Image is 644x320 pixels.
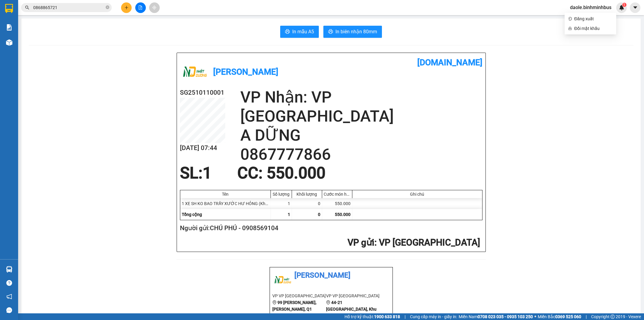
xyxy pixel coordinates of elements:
[272,270,390,281] li: [PERSON_NAME]
[203,164,212,182] span: 1
[106,5,109,9] span: close-circle
[323,26,382,38] button: printerIn biên nhận 80mm
[6,294,12,299] span: notification
[180,198,271,209] div: 1 XE SH KO BAO TRẦY XƯỚC HƯ HỎNG (Khác)
[280,26,319,38] button: printerIn mẫu A5
[459,313,533,320] span: Miền Nam
[410,313,457,320] span: Cung cấp máy in - giấy in:
[565,4,616,11] span: daole.binhminhbus
[240,88,482,126] h2: VP Nhận: VP [GEOGRAPHIC_DATA]
[318,212,320,217] span: 0
[272,192,290,197] div: Số lượng
[234,164,329,182] div: CC : 550.000
[182,192,269,197] div: Tên
[324,192,351,197] div: Cước món hàng
[622,3,626,7] sup: 1
[292,198,322,209] div: 0
[180,88,225,98] h2: SG2510110001
[240,126,482,145] h2: A DỮNG
[240,145,482,164] h2: 0867777866
[124,5,129,10] span: plus
[586,313,587,320] span: |
[630,2,640,13] button: caret-down
[285,29,290,35] span: printer
[152,5,156,10] span: aim
[538,313,581,320] span: Miền Bắc
[138,5,143,10] span: file-add
[272,300,277,305] span: environment
[6,39,12,46] img: warehouse-icon
[6,307,12,313] span: message
[213,67,278,77] b: [PERSON_NAME]
[344,313,400,320] span: Hỗ trợ kỹ thuật:
[555,314,581,319] strong: 0369 525 060
[149,2,160,13] button: aim
[180,164,203,182] span: SL:
[574,25,613,32] span: Đổi mật khẩu
[633,5,638,10] span: caret-down
[568,17,572,21] span: login
[328,29,333,35] span: printer
[180,237,480,249] h2: : VP [GEOGRAPHIC_DATA]
[135,2,146,13] button: file-add
[610,315,615,319] span: copyright
[534,315,536,318] span: ⚪️
[348,237,374,248] span: VP gửi
[292,28,314,35] span: In mẫu A5
[568,27,572,30] span: lock
[574,15,613,22] span: Đăng xuất
[354,192,481,197] div: Ghi chú
[121,2,132,13] button: plus
[271,198,292,209] div: 1
[6,24,12,31] img: solution-icon
[288,212,290,217] span: 1
[182,212,202,217] span: Tổng cộng
[5,4,13,13] img: logo-vxr
[106,5,109,11] span: close-circle
[374,314,400,319] strong: 1900 633 818
[293,192,320,197] div: Khối lượng
[6,266,12,273] img: warehouse-icon
[335,212,351,217] span: 550.000
[322,198,352,209] div: 550.000
[326,300,330,305] span: environment
[25,5,29,10] span: search
[326,292,380,299] li: VP VP [GEOGRAPHIC_DATA]
[180,223,480,233] h2: Người gửi: CHÚ PHÚ - 0908569104
[335,28,377,35] span: In biên nhận 80mm
[180,57,210,88] img: logo.jpg
[405,313,405,320] span: |
[272,292,326,299] li: VP VP [GEOGRAPHIC_DATA]
[272,300,316,312] b: 99 [PERSON_NAME], [PERSON_NAME], Q1
[180,143,225,153] h2: [DATE] 07:44
[623,3,625,7] span: 1
[6,280,12,286] span: question-circle
[417,57,482,67] b: [DOMAIN_NAME]
[478,314,533,319] strong: 0708 023 035 - 0935 103 250
[33,4,104,11] input: Tìm tên, số ĐT hoặc mã đơn
[619,5,624,10] img: icon-new-feature
[272,270,293,291] img: logo.jpg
